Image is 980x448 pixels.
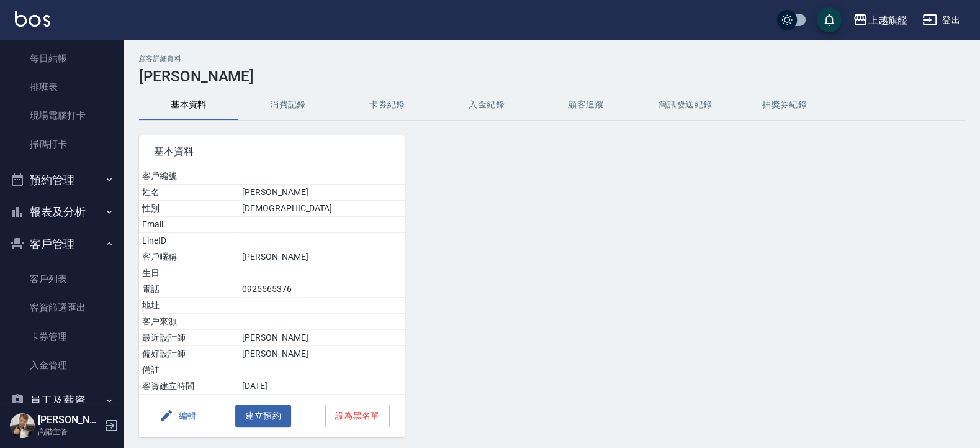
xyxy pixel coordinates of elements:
[235,405,291,427] button: 建立預約
[10,413,35,438] img: Person
[5,101,119,130] a: 現場電腦打卡
[139,298,239,314] td: 地址
[139,168,239,185] td: 客戶編號
[239,249,405,265] td: [PERSON_NAME]
[817,7,842,32] button: save
[848,7,912,33] button: 上越旗艦
[139,314,239,330] td: 客戶來源
[238,90,338,120] button: 消費記錄
[239,330,405,346] td: [PERSON_NAME]
[325,405,390,427] button: 設為黑名單
[735,90,834,120] button: 抽獎券紀錄
[5,164,119,196] button: 預約管理
[139,346,239,362] td: 偏好設計師
[5,293,119,322] a: 客資篩選匯出
[15,11,50,27] img: Logo
[868,12,907,28] div: 上越旗艦
[338,90,437,120] button: 卡券紀錄
[139,362,239,378] td: 備註
[536,90,636,120] button: 顧客追蹤
[5,196,119,228] button: 報表及分析
[139,378,239,395] td: 客資建立時間
[139,201,239,217] td: 性別
[239,378,405,395] td: [DATE]
[5,130,119,158] a: 掃碼打卡
[139,55,965,63] h2: 顧客詳細資料
[38,426,101,437] p: 高階主管
[5,265,119,293] a: 客戶列表
[139,249,239,265] td: 客戶暱稱
[239,281,405,298] td: 0925565376
[139,217,239,233] td: Email
[139,68,965,85] h3: [PERSON_NAME]
[139,233,239,249] td: LineID
[139,265,239,281] td: 生日
[38,414,101,426] h5: [PERSON_NAME]
[917,9,965,32] button: 登出
[154,405,202,427] button: 編輯
[5,228,119,260] button: 客戶管理
[5,385,119,417] button: 員工及薪資
[139,90,238,120] button: 基本資料
[139,330,239,346] td: 最近設計師
[5,73,119,101] a: 排班表
[5,351,119,380] a: 入金管理
[139,281,239,298] td: 電話
[154,145,390,158] span: 基本資料
[139,185,239,201] td: 姓名
[239,185,405,201] td: [PERSON_NAME]
[5,322,119,351] a: 卡券管理
[239,346,405,362] td: [PERSON_NAME]
[239,201,405,217] td: [DEMOGRAPHIC_DATA]
[5,44,119,73] a: 每日結帳
[437,90,536,120] button: 入金紀錄
[636,90,735,120] button: 簡訊發送紀錄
